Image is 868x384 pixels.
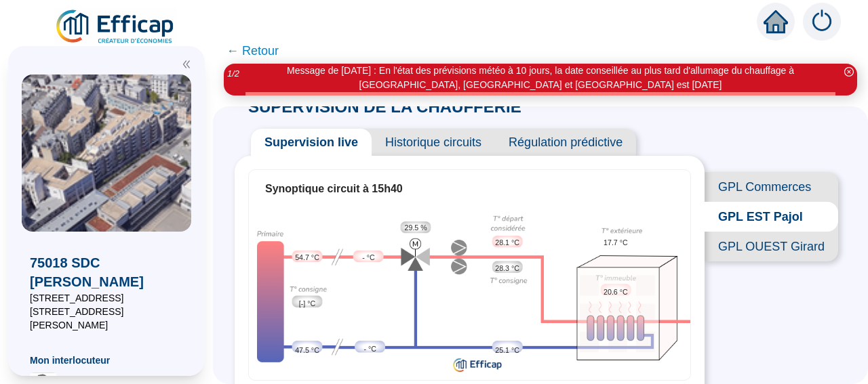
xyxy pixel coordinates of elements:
i: 1 / 2 [227,68,239,79]
img: efficap energie logo [54,8,177,46]
span: close-circle [844,67,854,77]
span: double-left [182,60,191,69]
span: - °C [362,252,374,263]
div: Synoptique [249,207,690,375]
span: 47.5 °C [295,345,319,356]
span: 28.3 °C [495,263,519,274]
img: alerts [803,3,841,41]
span: [STREET_ADDRESS] [30,291,183,305]
span: 25.1 °C [495,345,519,356]
span: [STREET_ADDRESS][PERSON_NAME] [30,305,183,332]
span: 75018 SDC [PERSON_NAME] [30,253,183,291]
span: Supervision live [251,129,372,156]
span: ← Retour [226,41,279,60]
span: GPL EST Pajol [705,202,838,232]
span: 17.7 °C [604,237,628,248]
span: 28.1 °C [495,237,519,248]
img: circuit-supervision.724c8d6b72cc0638e748.png [249,207,690,375]
span: GPL Commerces [705,172,838,202]
span: Historique circuits [372,129,495,156]
span: Mon interlocuteur [30,354,183,367]
span: home [764,9,788,34]
span: SUPERVISION DE LA CHAUFFERIE [235,98,535,116]
div: Synoptique circuit à 15h40 [265,181,674,197]
span: 54.7 °C [295,252,319,263]
span: Régulation prédictive [495,129,636,156]
span: - °C [363,343,376,354]
span: 29.5 % [405,222,427,233]
div: Message de [DATE] : En l'état des prévisions météo à 10 jours, la date conseillée au plus tard d'... [245,64,835,92]
span: [-] °C [299,298,315,309]
span: GPL OUEST Girard [705,232,838,261]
